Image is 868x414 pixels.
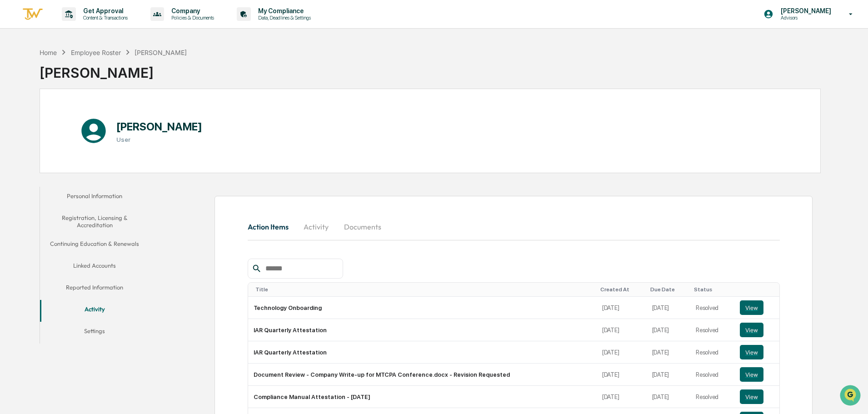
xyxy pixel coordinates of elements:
img: 1746055101610-c473b297-6a78-478c-a979-82029cc54cd1 [9,70,25,86]
td: Resolved [690,341,734,364]
p: Policies & Documents [164,15,219,21]
div: [PERSON_NAME] [40,57,187,81]
td: Resolved [690,386,734,408]
td: Resolved [690,319,734,341]
button: View [740,389,763,404]
button: Reported Information [40,278,149,300]
td: IAR Quarterly Attestation [248,341,597,364]
div: 🗄️ [66,115,73,123]
a: Powered byPylon [64,154,110,161]
a: View [740,323,774,337]
td: [DATE] [597,341,647,364]
div: 🖐️ [9,115,16,123]
div: secondary tabs example [248,216,780,238]
div: Start new chat [31,70,149,79]
a: View [740,345,774,359]
button: Continuing Education & Renewals [40,234,149,256]
td: [DATE] [597,386,647,408]
td: [DATE] [647,386,691,408]
td: [DATE] [647,341,691,364]
p: [PERSON_NAME] [773,7,836,15]
button: View [740,323,763,337]
td: [DATE] [647,364,691,386]
div: Toggle SortBy [742,286,776,293]
div: Toggle SortBy [650,286,687,293]
div: We're available if you need us! [31,79,115,86]
button: Start new chat [155,72,165,83]
h3: User [116,136,202,143]
td: [DATE] [597,319,647,341]
a: 🔎Data Lookup [5,128,61,145]
div: [PERSON_NAME] [135,49,187,56]
div: Employee Roster [71,49,121,56]
a: View [740,389,774,404]
p: Content & Transactions [76,15,132,21]
button: Activity [40,300,149,322]
button: Settings [40,322,149,344]
td: Resolved [690,364,734,386]
button: Personal Information [40,187,149,209]
div: Home [40,49,57,56]
span: Pylon [90,154,110,161]
button: Action Items [248,216,296,238]
td: [DATE] [647,319,691,341]
button: Linked Accounts [40,256,149,278]
button: Documents [337,216,389,238]
td: Document Review - Company Write-up for MTCPA Conference.docx - Revision Requested [248,364,597,386]
button: View [740,300,763,315]
span: Attestations [75,115,113,124]
span: Data Lookup [18,132,57,141]
button: Activity [296,216,337,238]
a: 🗄️Attestations [62,111,116,127]
div: 🔎 [9,133,16,140]
h1: [PERSON_NAME] [116,120,202,133]
p: Data, Deadlines & Settings [251,15,315,21]
button: Registration, Licensing & Accreditation [40,209,149,234]
p: Get Approval [76,7,132,15]
a: 🖐️Preclearance [5,111,62,127]
td: [DATE] [597,297,647,319]
td: Compliance Manual Attestation - [DATE] [248,386,597,408]
td: IAR Quarterly Attestation [248,319,597,341]
div: Toggle SortBy [694,286,730,293]
a: View [740,300,774,315]
td: Technology Onboarding [248,297,597,319]
iframe: Open customer support [839,384,863,409]
button: View [740,345,763,359]
img: logo [22,7,44,22]
p: My Compliance [251,7,315,15]
span: Preclearance [18,115,59,124]
div: Toggle SortBy [255,286,593,293]
button: View [740,367,763,382]
td: [DATE] [597,364,647,386]
p: Company [164,7,219,15]
a: View [740,367,774,382]
div: secondary tabs example [40,187,149,344]
td: [DATE] [647,297,691,319]
p: How can we help? [9,19,165,34]
p: Advisors [773,15,836,21]
td: Resolved [690,297,734,319]
div: Toggle SortBy [600,286,643,293]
